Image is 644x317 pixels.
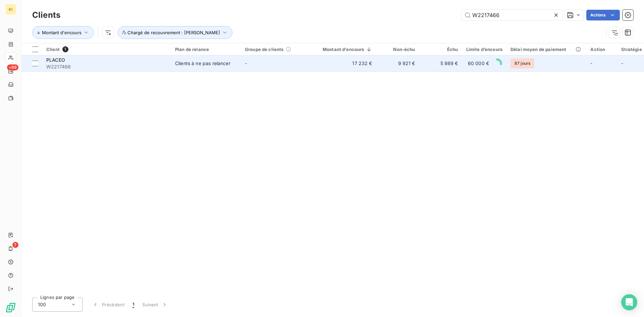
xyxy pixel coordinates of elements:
[132,301,134,308] span: 1
[138,298,172,312] button: Suivant
[423,47,458,52] div: Échu
[311,55,376,71] td: 17 232 €
[118,26,232,39] button: Chargé de recouvrement : [PERSON_NAME]
[128,298,138,312] button: 1
[590,47,613,52] div: Action
[46,57,65,63] span: PLACEO
[7,64,18,70] span: +99
[466,47,502,52] div: Limite d’encours
[590,60,592,66] span: -
[5,302,16,313] img: Logo LeanPay
[621,294,637,310] div: Open Intercom Messenger
[511,47,582,52] div: Délai moyen de paiement
[32,9,60,21] h3: Clients
[511,58,534,68] span: 87 jours
[462,10,562,20] input: Rechercher
[88,298,128,312] button: Précédent
[315,47,372,52] div: Montant d'encours
[127,30,220,35] span: Chargé de recouvrement : [PERSON_NAME]
[380,47,415,52] div: Non-échu
[46,63,167,70] span: W2217466
[468,60,489,67] span: 60 000 €
[32,26,94,39] button: Montant d'encours
[62,46,68,52] span: 1
[245,60,247,66] span: -
[419,55,462,71] td: 5 989 €
[175,60,230,67] div: Clients à ne pas relancer
[175,47,237,52] div: Plan de relance
[42,30,82,35] span: Montant d'encours
[38,301,46,308] span: 100
[46,47,60,52] span: Client
[12,242,18,248] span: 7
[586,10,620,20] button: Actions
[5,4,16,15] div: KI
[621,60,623,66] span: -
[245,47,284,52] span: Groupe de clients
[376,55,419,71] td: 9 921 €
